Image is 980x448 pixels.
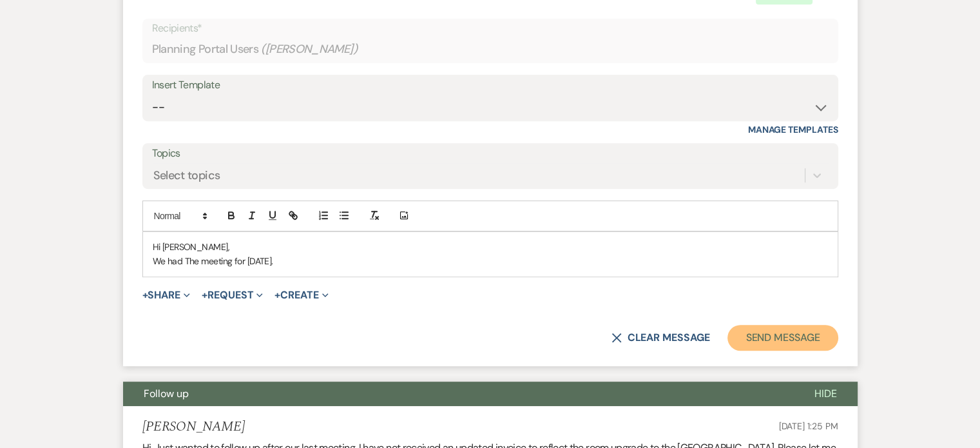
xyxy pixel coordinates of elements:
[261,41,358,58] span: ( [PERSON_NAME] )
[202,290,207,300] span: +
[153,254,828,268] p: We had The meeting for [DATE].
[153,240,828,254] p: Hi [PERSON_NAME],
[274,290,280,300] span: +
[778,420,838,432] span: [DATE] 1:25 PM
[202,290,263,300] button: Request
[274,290,328,300] button: Create
[814,387,837,400] span: Hide
[142,419,245,435] h5: [PERSON_NAME]
[153,166,220,184] div: Select topics
[144,387,189,400] span: Follow up
[142,290,148,300] span: +
[794,382,858,406] button: Hide
[727,325,838,351] button: Send Message
[152,76,829,95] div: Insert Template
[123,382,794,406] button: Follow up
[152,144,829,163] label: Topics
[152,20,829,37] p: Recipients*
[748,124,838,135] a: Manage Templates
[142,290,191,300] button: Share
[611,333,709,343] button: Clear message
[152,37,829,62] div: Planning Portal Users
